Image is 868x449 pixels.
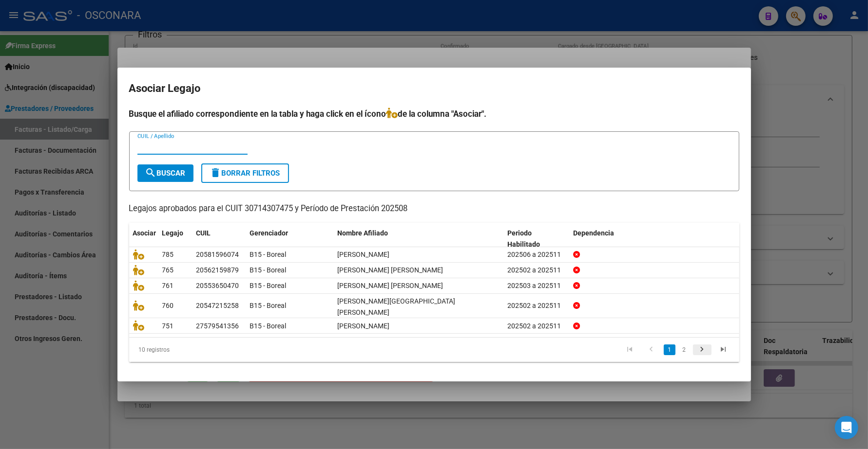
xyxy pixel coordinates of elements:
[662,341,677,358] li: page 1
[196,265,239,276] div: 20562159879
[835,416,858,439] div: Open Intercom Messenger
[196,280,239,291] div: 20553650470
[334,223,504,255] datatable-header-cell: Nombre Afiliado
[677,341,692,358] li: page 2
[158,223,193,255] datatable-header-cell: Legajo
[507,229,540,248] span: Periodo Habilitado
[162,229,184,237] span: Legajo
[162,322,174,330] span: 751
[250,322,287,330] span: B15 - Boreal
[338,229,388,237] span: Nombre Afiliado
[507,300,565,311] div: 202502 a 202511
[145,167,157,179] mat-icon: search
[193,223,246,255] datatable-header-cell: CUIL
[129,203,739,215] p: Legajos aprobados para el CUIT 30714307475 y Período de Prestación 202508
[338,251,390,258] span: ORMEÑO OLIVER JONAS
[338,322,390,330] span: CARRANZA CARRACEDO ARIANNA
[338,282,444,289] span: FIGUEROA GODOY THIAGO DAVID
[129,338,250,362] div: 10 registros
[507,280,565,291] div: 202503 a 202511
[642,344,661,355] a: go to previous page
[507,321,565,332] div: 202502 a 202511
[573,229,614,237] span: Dependencia
[162,251,174,258] span: 785
[250,266,287,274] span: B15 - Boreal
[664,344,675,355] a: 1
[250,302,287,309] span: B15 - Boreal
[569,223,739,255] datatable-header-cell: Dependencia
[162,302,174,309] span: 760
[714,344,733,355] a: go to last page
[621,344,639,355] a: go to first page
[250,251,287,258] span: B15 - Boreal
[162,266,174,274] span: 765
[137,164,193,182] button: Buscar
[129,79,739,98] h2: Asociar Legajo
[250,229,289,237] span: Gerenciador
[210,169,280,178] span: Borrar Filtros
[129,108,739,120] h4: Busque el afiliado correspondiente en la tabla y haga click en el ícono de la columna "Asociar".
[196,229,211,237] span: CUIL
[693,344,712,355] a: go to next page
[503,223,569,255] datatable-header-cell: Periodo Habilitado
[196,321,239,332] div: 27579541356
[133,229,156,237] span: Asociar
[145,169,186,178] span: Buscar
[338,266,444,274] span: SANTANA ROBLEDO ALAN JONAS
[162,282,174,289] span: 761
[129,223,158,255] datatable-header-cell: Asociar
[507,265,565,276] div: 202502 a 202511
[246,223,334,255] datatable-header-cell: Gerenciador
[196,249,239,260] div: 20581596074
[338,297,456,316] span: PALACIO MINES DALMIRO
[210,167,222,179] mat-icon: delete
[678,344,690,355] a: 2
[196,300,239,311] div: 20547215258
[250,282,287,289] span: B15 - Boreal
[507,249,565,260] div: 202506 a 202511
[201,163,289,183] button: Borrar Filtros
